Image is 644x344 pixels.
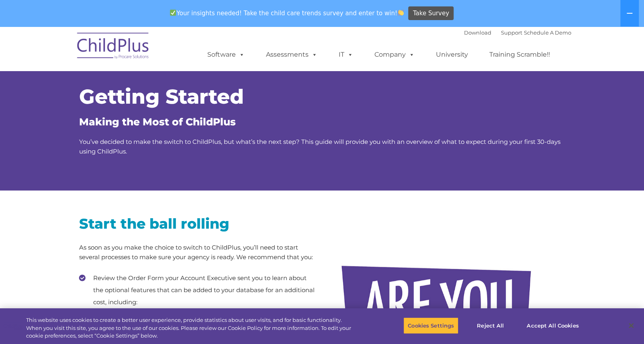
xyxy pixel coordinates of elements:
[465,317,515,334] button: Reject All
[79,84,244,109] span: Getting Started
[522,317,583,334] button: Accept All Cookies
[199,47,253,63] a: Software
[464,29,571,36] font: |
[79,243,316,262] p: As soon as you make the choice to switch to ChildPlus, you’ll need to start several processes to ...
[428,47,476,63] a: University
[258,47,325,63] a: Assessments
[170,10,176,16] img: ✅
[481,47,558,63] a: Training Scramble!!
[413,6,449,20] span: Take Survey
[403,317,458,334] button: Cookies Settings
[79,215,316,233] h2: Start the ball rolling
[501,29,522,36] a: Support
[26,316,354,340] div: This website uses cookies to create a better user experience, provide statistics about user visit...
[398,10,404,16] img: 👏
[79,116,236,128] span: Making the Most of ChildPlus
[524,29,571,36] a: Schedule A Demo
[167,5,407,21] span: Your insights needed! Take the child care trends survey and enter to win!
[331,47,361,63] a: IT
[366,47,423,63] a: Company
[73,27,153,67] img: ChildPlus by Procare Solutions
[622,317,640,334] button: Close
[464,29,491,36] a: Download
[408,6,454,20] a: Take Survey
[79,138,560,155] span: You’ve decided to make the switch to ChildPlus, but what’s the next step? This guide will provide...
